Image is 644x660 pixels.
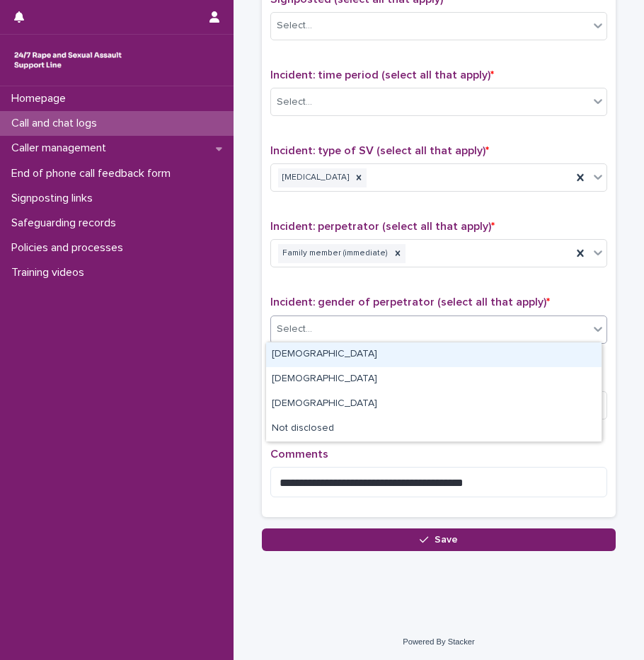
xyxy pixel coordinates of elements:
span: Incident: time period (select all that apply) [270,69,494,81]
span: Incident: gender of perpetrator (select all that apply) [270,296,550,308]
p: Training videos [6,266,96,279]
p: Signposting links [6,192,104,205]
p: Safeguarding records [6,216,127,230]
div: Family member (immediate) [278,244,390,263]
span: Incident: perpetrator (select all that apply) [270,221,495,232]
span: Incident: type of SV (select all that apply) [270,145,489,156]
img: rhQMoQhaT3yELyF149Cw [11,46,125,74]
p: Policies and processes [6,241,134,255]
p: Caller management [6,141,117,155]
div: Select... [277,18,312,33]
button: Save [262,528,616,551]
a: Powered By Stacker [403,637,474,646]
span: Save [435,535,458,545]
div: Female [266,367,602,392]
p: End of phone call feedback form [6,167,182,180]
div: Male [266,342,602,367]
div: Non-binary [266,392,602,417]
p: Homepage [6,92,77,105]
div: [MEDICAL_DATA] [278,168,351,187]
span: Comments [270,448,328,460]
div: Not disclosed [266,417,602,441]
p: Call and chat logs [6,117,108,130]
div: Select... [277,322,312,337]
div: Select... [277,95,312,110]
